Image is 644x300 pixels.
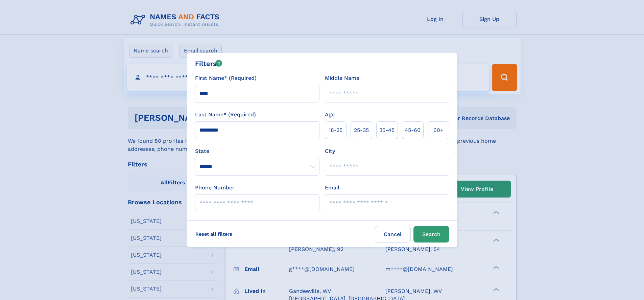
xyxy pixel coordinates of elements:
div: Filters [195,59,222,69]
label: Cancel [375,226,411,243]
span: 60+ [433,126,444,134]
label: Last Name* (Required) [195,111,256,119]
label: Reset all filters [191,226,237,242]
label: Email [325,184,339,192]
label: Age [325,111,335,119]
button: Search [413,226,449,243]
label: Phone Number [195,184,235,192]
label: First Name* (Required) [195,74,257,82]
span: 18‑25 [329,126,342,134]
label: City [325,147,335,155]
label: State [195,147,319,155]
span: 25‑35 [354,126,369,134]
span: 45‑60 [405,126,421,134]
span: 35‑45 [379,126,395,134]
label: Middle Name [325,74,359,82]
